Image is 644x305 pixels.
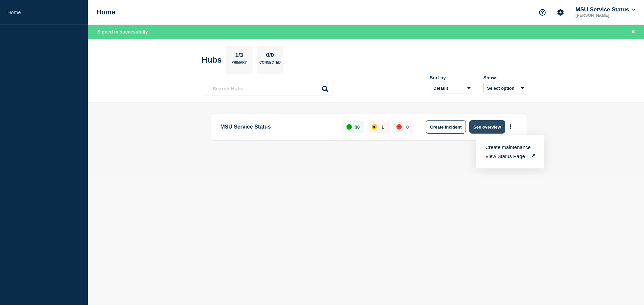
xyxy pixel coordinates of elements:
h1: Home [97,8,115,16]
p: 0/0 [264,52,277,61]
div: Sort by: [430,75,473,80]
span: Signed in successfully [97,29,148,34]
button: More actions [506,121,515,133]
p: 38 [355,125,360,130]
button: See overview [469,120,505,134]
button: MSU Service Status [574,6,637,13]
p: 0 [406,125,409,130]
h2: Hubs [202,55,222,65]
input: Search Hubs [205,82,332,95]
p: Primary [231,61,247,68]
div: Show: [483,75,527,80]
div: down [396,124,402,130]
div: up [346,124,352,130]
a: View Status Page [485,153,535,159]
button: Account settings [553,5,568,19]
p: MSU Service Status [220,120,335,134]
p: [PERSON_NAME] [574,13,637,18]
p: 1/3 [233,52,246,61]
button: Support [535,5,549,19]
select: Sort by [430,83,473,93]
p: 1 [381,125,384,130]
button: Create maintenance [485,144,531,150]
button: Close banner [629,28,637,36]
div: affected [372,124,377,130]
button: Select option [483,83,527,93]
p: Connected [259,61,280,68]
button: Create incident [426,120,466,134]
